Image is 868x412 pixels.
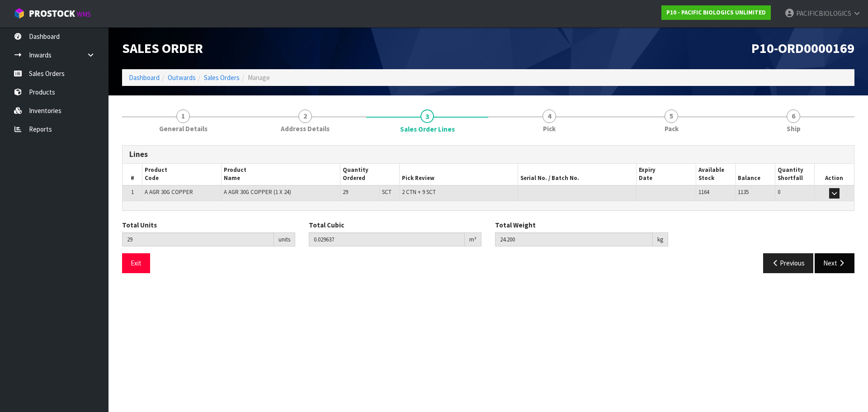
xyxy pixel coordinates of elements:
[518,164,637,185] th: Serial No. / Batch No.
[778,188,780,196] span: 0
[131,188,134,196] span: 1
[77,10,91,19] small: WMS
[787,124,801,133] span: Ship
[751,39,854,57] span: P10-ORD0000169
[309,220,344,230] label: Total Cubic
[787,109,800,123] span: 6
[653,232,668,247] div: kg
[224,188,291,196] span: A AGR 30G COPPER (1 X 24)
[399,164,518,185] th: Pick Review
[142,164,222,185] th: Product Code
[400,124,455,134] span: Sales Order Lines
[204,73,240,82] a: Sales Orders
[465,232,481,247] div: m³
[666,9,766,16] strong: P10 - PACIFIC BIOLOGICS UNLIMITED
[176,109,190,123] span: 1
[298,109,312,123] span: 2
[281,124,330,133] span: Address Details
[815,253,854,273] button: Next
[382,188,392,196] span: SCT
[542,109,556,123] span: 4
[420,109,434,123] span: 3
[495,232,653,246] input: Total Weight
[543,124,556,133] span: Pick
[775,164,814,185] th: Quantity Shortfall
[736,164,775,185] th: Balance
[122,220,157,230] label: Total Units
[796,9,851,18] span: PACIFICBIOLOGICS
[14,8,25,19] img: cube-alt.png
[637,164,696,185] th: Expiry Date
[168,73,196,82] a: Outwards
[122,138,854,279] span: Sales Order Lines
[122,232,274,246] input: Total Units
[309,232,465,246] input: Total Cubic
[814,164,854,185] th: Action
[129,150,847,159] h3: Lines
[274,232,295,247] div: units
[343,188,348,196] span: 29
[122,253,150,273] button: Exit
[665,109,678,123] span: 5
[763,253,814,273] button: Previous
[123,164,142,185] th: #
[402,188,436,196] span: 2 CTN + 9 SCT
[159,124,208,133] span: General Details
[248,73,270,82] span: Manage
[738,188,749,196] span: 1135
[696,164,735,185] th: Available Stock
[129,73,160,82] a: Dashboard
[495,220,536,230] label: Total Weight
[665,124,679,133] span: Pack
[340,164,399,185] th: Quantity Ordered
[145,188,193,196] span: A AGR 30G COPPER
[222,164,340,185] th: Product Name
[698,188,709,196] span: 1164
[122,39,203,57] span: Sales Order
[29,8,75,19] span: ProStock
